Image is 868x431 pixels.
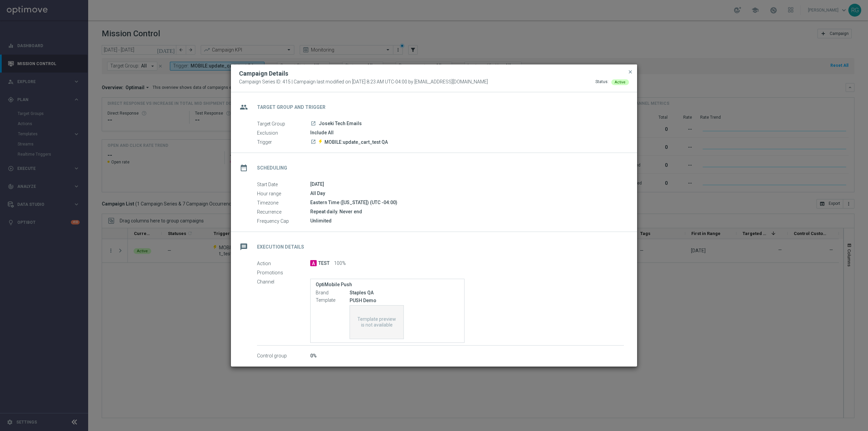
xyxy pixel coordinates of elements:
[310,352,624,359] div: 0%
[316,290,350,296] label: Brand
[310,181,624,188] div: [DATE]
[324,139,388,145] span: MOBILE:update_cart_test QA
[257,270,310,276] label: Promotions
[239,70,288,78] h2: Campaign Details
[257,279,310,285] label: Channel
[238,241,250,253] i: message
[310,139,316,145] a: launch
[316,282,459,288] label: OptiMobile Push
[595,79,609,85] div: Status:
[238,101,250,113] i: group
[257,130,310,136] label: Exclusion
[356,316,397,328] span: Template preview is not available
[350,297,459,303] p: PUSH Demo
[611,79,629,84] colored-tag: Active
[257,218,310,224] label: Frequency Cap
[257,121,310,127] label: Target Group
[257,191,310,197] label: Hour range
[311,139,316,144] i: launch
[615,80,626,84] span: Active
[310,129,624,136] div: Include All
[310,208,624,215] div: Repeat daily. Never end
[257,260,310,267] label: Action
[257,209,310,215] label: Recurrence
[257,200,310,206] label: Timezone
[628,69,633,75] span: close
[334,260,346,267] span: 100%
[257,181,310,188] label: Start Date
[350,289,459,296] div: Staples QA
[257,353,310,359] label: Control group
[319,121,362,127] span: Joseki Tech Emails
[257,165,287,171] h2: Scheduling
[257,139,310,145] label: Trigger
[239,79,488,85] span: Campaign Series ID: 415 | Campaign last modified on [DATE] 8:23 AM UTC-04:00 by [EMAIL_ADDRESS][D...
[311,121,316,126] i: launch
[318,260,330,267] span: TEST
[316,297,350,303] label: Template
[257,104,325,111] h2: Target Group and Trigger
[310,121,316,127] a: launch
[310,260,317,266] span: A
[257,244,304,250] h2: Execution Details
[310,199,624,206] div: Eastern Time ([US_STATE]) (UTC -04:00)
[310,217,624,224] div: Unlimited
[238,162,250,174] i: date_range
[310,190,624,197] div: All Day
